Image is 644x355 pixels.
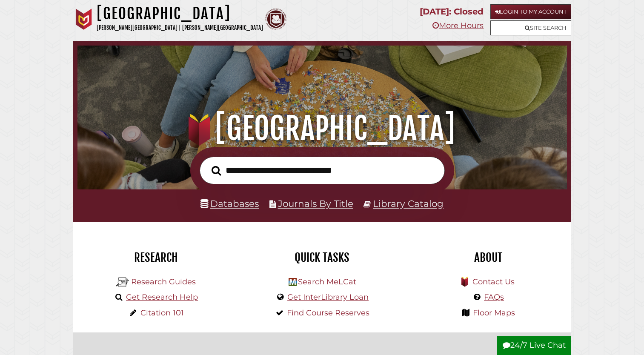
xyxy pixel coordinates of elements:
[373,198,444,209] a: Library Catalog
[473,308,515,318] a: Floor Maps
[131,277,196,286] a: Research Guides
[97,23,263,33] p: [PERSON_NAME][GEOGRAPHIC_DATA] | [PERSON_NAME][GEOGRAPHIC_DATA]
[126,292,198,302] a: Get Research Help
[484,292,504,302] a: FAQs
[265,9,286,30] img: Calvin Theological Seminary
[472,277,515,286] a: Contact Us
[80,250,233,265] h2: Research
[116,276,129,289] img: Hekman Library Logo
[298,277,356,286] a: Search MeLCat
[246,250,399,265] h2: Quick Tasks
[289,278,297,286] img: Hekman Library Logo
[97,4,263,23] h1: [GEOGRAPHIC_DATA]
[87,110,557,147] h1: [GEOGRAPHIC_DATA]
[490,4,571,19] a: Login to My Account
[212,165,221,175] i: Search
[287,308,369,318] a: Find Course Reserves
[287,292,369,302] a: Get InterLibrary Loan
[207,163,225,178] button: Search
[200,198,259,209] a: Databases
[420,4,484,19] p: [DATE]: Closed
[412,250,565,265] h2: About
[73,9,94,30] img: Calvin University
[140,308,184,318] a: Citation 101
[278,198,353,209] a: Journals By Title
[490,20,571,35] a: Site Search
[432,21,484,30] a: More Hours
